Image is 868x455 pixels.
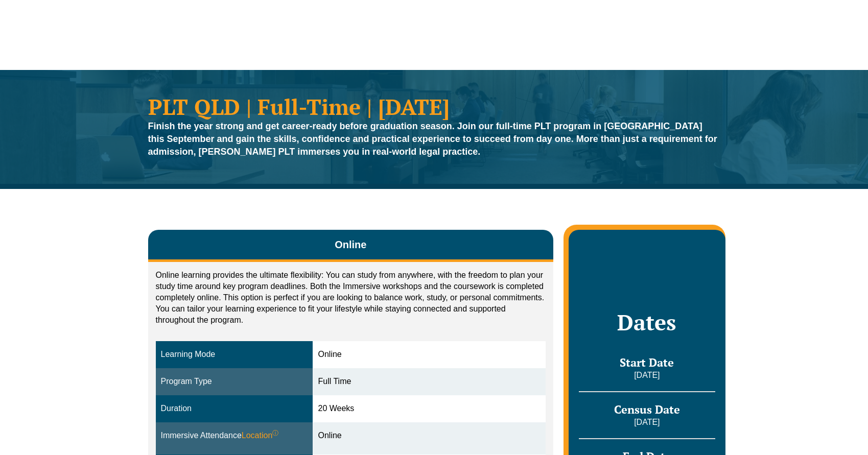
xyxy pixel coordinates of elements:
span: Start Date [620,355,674,370]
div: Program Type [161,376,308,388]
h1: PLT QLD | Full-Time | [DATE] [148,95,720,117]
div: Full Time [318,376,541,388]
sup: ⓘ [272,429,278,437]
span: Location [242,430,279,442]
div: Learning Mode [161,349,308,361]
span: Online [335,237,366,252]
div: Duration [161,403,308,415]
h2: Dates [579,309,715,335]
strong: Finish the year strong and get career-ready before graduation season. Join our full-time PLT prog... [148,121,717,157]
p: Online learning provides the ultimate flexibility: You can study from anywhere, with the freedom ... [156,270,546,326]
div: Online [318,430,541,442]
p: [DATE] [579,370,715,381]
span: Census Date [614,402,680,417]
div: Online [318,349,541,361]
div: 20 Weeks [318,403,541,415]
div: Immersive Attendance [161,430,308,442]
p: [DATE] [579,417,715,428]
